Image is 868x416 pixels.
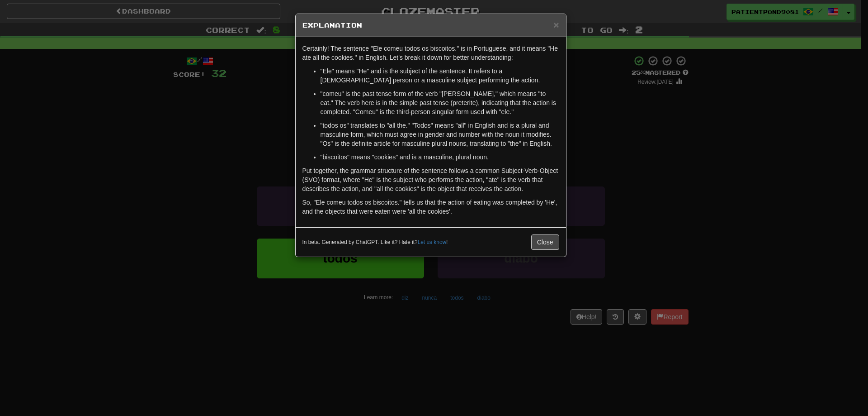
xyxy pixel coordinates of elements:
a: Let us know [418,239,446,245]
button: Close [531,234,559,250]
h5: Explanation [302,21,559,30]
p: Put together, the grammar structure of the sentence follows a common Subject-Verb-Object (SVO) fo... [302,166,559,193]
p: Certainly! The sentence "Ele comeu todos os biscoitos." is in Portuguese, and it means "He ate al... [302,44,559,62]
p: "comeu" is the past tense form of the verb "[PERSON_NAME]," which means "to eat." The verb here i... [321,89,559,116]
small: In beta. Generated by ChatGPT. Like it? Hate it? ! [302,239,448,246]
p: "biscoitos" means "cookies" and is a masculine, plural noun. [321,153,559,162]
p: "todos os" translates to "all the." "Todos" means "all" in English and is a plural and masculine ... [321,121,559,148]
p: "Ele" means "He" and is the subject of the sentence. It refers to a [DEMOGRAPHIC_DATA] person or ... [321,67,559,85]
button: Close [553,20,559,29]
p: So, "Ele comeu todos os biscoitos." tells us that the action of eating was completed by 'He', and... [302,198,559,216]
span: × [553,19,559,30]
